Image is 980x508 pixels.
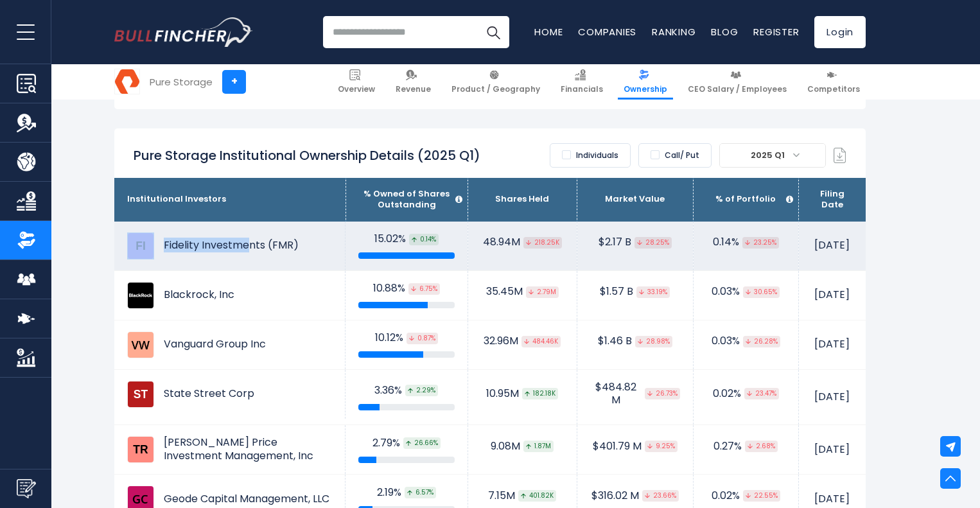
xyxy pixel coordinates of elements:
[743,336,780,347] span: 26.28%
[798,222,866,271] td: [DATE]
[746,146,792,164] span: 2025 Q1
[706,335,785,348] div: 0.03%
[446,64,546,100] a: Product / Geography
[706,440,785,453] div: 0.27%
[481,440,564,453] div: 9.08M
[481,236,564,249] div: 48.94M
[358,437,455,450] div: 2.79%
[114,178,346,222] th: Institutional Investors
[743,286,780,298] span: 30.65%
[590,381,680,408] div: $484.82 M
[114,222,346,270] td: Fidelity Investments (FMR)
[127,331,154,358] img: Vanguard Group Inc
[652,25,696,39] a: Ranking
[578,25,636,39] a: Companies
[801,64,866,100] a: Competitors
[523,237,562,249] span: 218.25K
[346,178,468,222] th: % Owned of Shares Outstanding
[518,490,556,502] span: 401.82K
[798,270,866,320] td: [DATE]
[555,64,609,100] a: Financials
[742,237,779,249] span: 23.25%
[720,144,825,167] span: 2025 Q1
[358,331,455,345] div: 10.12%
[590,285,680,299] div: $1.57 B
[115,69,139,94] img: PSTG logo
[521,336,561,347] span: 484.46K
[332,64,381,100] a: Overview
[682,64,792,100] a: CEO Salary / Employees
[645,388,680,399] span: 26.73%
[403,437,441,449] span: 26.66%
[481,489,564,503] div: 7.15M
[481,335,564,348] div: 32.96M
[706,489,785,503] div: 0.02%
[134,147,480,164] h2: Pure Storage Institutional Ownership Details (2025 Q1)
[744,388,779,399] span: 23.47%
[127,436,154,463] img: T. Rowe Price Investment Management, Inc
[745,441,778,452] span: 2.68%
[635,336,672,347] span: 28.98%
[338,84,375,94] span: Overview
[706,285,785,299] div: 0.03%
[590,335,680,348] div: $1.46 B
[127,232,154,259] img: Fidelity Investments (FMR)
[706,387,785,401] div: 0.02%
[114,425,346,474] td: [PERSON_NAME] Price Investment Management, Inc
[688,84,787,94] span: CEO Salary / Employees
[798,178,866,222] th: Filing Date
[358,384,455,398] div: 3.36%
[481,285,564,299] div: 35.45M
[405,487,436,498] span: 6.57%
[706,236,785,249] div: 0.14%
[814,16,866,48] a: Login
[561,84,603,94] span: Financials
[358,282,455,295] div: 10.88%
[590,489,680,503] div: $316.02 M
[468,178,577,222] th: Shares Held
[711,25,738,39] a: Blog
[798,320,866,369] td: [DATE]
[534,25,563,39] a: Home
[693,178,798,222] th: % of Portfolio
[753,25,799,39] a: Register
[358,232,455,246] div: 15.02%
[618,64,673,100] a: Ownership
[451,84,540,94] span: Product / Geography
[590,236,680,249] div: $2.17 B
[396,84,431,94] span: Revenue
[645,441,678,452] span: 9.25%
[624,84,667,94] span: Ownership
[743,490,780,502] span: 22.55%
[114,17,252,47] a: Go to homepage
[17,231,36,250] img: Ownership
[114,17,253,47] img: Bullfincher logo
[481,387,564,401] div: 10.95M
[409,234,439,245] span: 0.14%
[634,237,672,249] span: 28.25%
[114,271,346,320] td: Blackrock, Inc
[114,320,346,369] td: Vanguard Group Inc
[636,286,670,298] span: 33.19%
[114,370,346,419] td: State Street Corp
[642,490,679,502] span: 23.66%
[127,381,154,408] img: State Street Corp
[405,385,438,396] span: 2.29%
[477,16,509,48] button: Search
[550,143,631,168] label: Individuals
[408,283,440,295] span: 6.75%
[590,440,680,453] div: $401.79 M
[526,286,559,298] span: 2.79M
[522,388,558,399] span: 182.18K
[577,178,693,222] th: Market Value
[390,64,437,100] a: Revenue
[150,74,213,89] div: Pure Storage
[807,84,860,94] span: Competitors
[407,333,438,344] span: 0.87%
[638,143,712,168] label: Call/ Put
[127,282,154,309] img: Blackrock, Inc
[358,486,455,500] div: 2.19%
[523,441,554,452] span: 1.87M
[798,425,866,475] td: [DATE]
[222,70,246,94] a: +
